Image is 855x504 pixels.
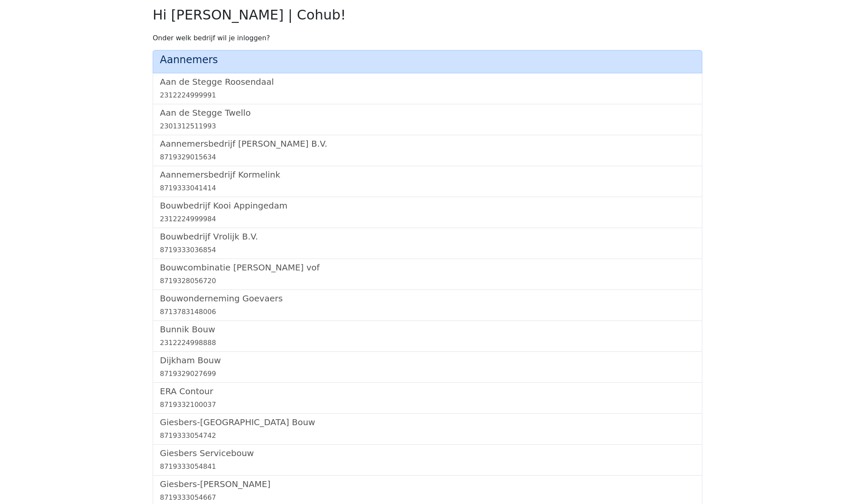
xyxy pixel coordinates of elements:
[160,462,695,472] div: 8719333054841
[160,431,695,441] div: 8719333054742
[160,262,695,286] a: Bouwcombinatie [PERSON_NAME] vof8719328056720
[160,307,695,317] div: 8713783148006
[160,276,695,286] div: 8719328056720
[160,108,695,131] a: Aan de Stegge Twello2301312511993
[160,369,695,379] div: 8719329027699
[160,355,695,365] h5: Dijkham Bouw
[153,7,702,23] h2: Hi [PERSON_NAME] | Cohub!
[160,324,695,348] a: Bunnik Bouw2312224998888
[160,139,695,162] a: Aannemersbedrijf [PERSON_NAME] B.V.8719329015634
[160,293,695,304] h5: Bouwonderneming Goevaers
[160,245,695,255] div: 8719333036854
[160,170,695,193] a: Aannemersbedrijf Kormelink8719333041414
[160,493,695,503] div: 8719333054667
[160,121,695,131] div: 2301312511993
[160,108,695,118] h5: Aan de Stegge Twello
[160,338,695,348] div: 2312224998888
[160,386,695,410] a: ERA Contour8719332100037
[160,152,695,162] div: 8719329015634
[160,479,695,503] a: Giesbers-[PERSON_NAME]8719333054667
[160,262,695,273] h5: Bouwcombinatie [PERSON_NAME] vof
[160,355,695,379] a: Dijkham Bouw8719329027699
[160,448,695,458] h5: Giesbers Servicebouw
[160,77,695,87] h5: Aan de Stegge Roosendaal
[160,170,695,180] h5: Aannemersbedrijf Kormelink
[160,231,695,255] a: Bouwbedrijf Vrolijk B.V.8719333036854
[160,90,695,100] div: 2312224999991
[160,183,695,193] div: 8719333041414
[160,417,695,427] h5: Giesbers-[GEOGRAPHIC_DATA] Bouw
[160,417,695,441] a: Giesbers-[GEOGRAPHIC_DATA] Bouw8719333054742
[160,200,695,211] h5: Bouwbedrijf Kooi Appingedam
[153,33,702,43] p: Onder welk bedrijf wil je inloggen?
[160,400,695,410] div: 8719332100037
[160,139,695,149] h5: Aannemersbedrijf [PERSON_NAME] B.V.
[160,54,695,66] h4: Aannemers
[160,293,695,317] a: Bouwonderneming Goevaers8713783148006
[160,200,695,224] a: Bouwbedrijf Kooi Appingedam2312224999984
[160,77,695,100] a: Aan de Stegge Roosendaal2312224999991
[160,231,695,242] h5: Bouwbedrijf Vrolijk B.V.
[160,448,695,472] a: Giesbers Servicebouw8719333054841
[160,214,695,224] div: 2312224999984
[160,479,695,489] h5: Giesbers-[PERSON_NAME]
[160,386,695,396] h5: ERA Contour
[160,324,695,334] h5: Bunnik Bouw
